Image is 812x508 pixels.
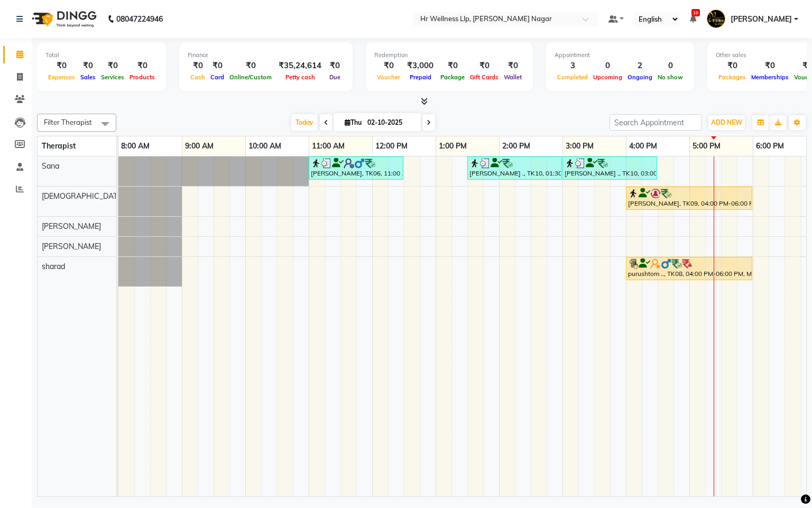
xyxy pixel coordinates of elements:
span: Card [208,73,227,81]
span: Petty cash [283,73,318,81]
span: Gift Cards [467,73,501,81]
a: 5:00 PM [690,138,723,154]
img: Monali [707,10,725,28]
div: Redemption [374,51,524,60]
span: Memberships [749,73,791,81]
a: 12:00 PM [373,138,410,154]
div: ₹0 [208,60,227,72]
span: Completed [555,73,590,81]
div: [PERSON_NAME] ., TK10, 03:00 PM-04:30 PM, Massage 60 Min [564,158,656,178]
div: 2 [625,60,655,72]
div: ₹3,000 [403,60,438,72]
a: 2:00 PM [500,138,533,154]
span: [DEMOGRAPHIC_DATA] [42,191,124,201]
div: ₹0 [78,60,98,72]
a: 6:00 PM [753,138,787,154]
div: [PERSON_NAME], TK09, 04:00 PM-06:00 PM, Massage 90 Min [627,188,751,208]
span: Wallet [501,73,524,81]
button: ADD NEW [708,115,745,130]
span: Online/Custom [227,73,274,81]
span: Sales [78,73,98,81]
span: Packages [716,73,749,81]
span: Prepaid [407,73,434,81]
span: [PERSON_NAME] [42,221,101,231]
div: ₹0 [98,60,127,72]
div: Total [45,51,158,60]
span: 10 [691,9,700,16]
div: [PERSON_NAME], TK06, 11:00 AM-12:30 PM, Massage 60 Min [310,158,402,178]
div: ₹0 [467,60,501,72]
span: ADD NEW [711,118,742,126]
span: Cash [188,73,208,81]
div: 0 [590,60,625,72]
a: 8:00 AM [118,138,152,154]
span: Expenses [45,73,78,81]
a: 10:00 AM [246,138,284,154]
span: Filter Therapist [44,118,92,126]
div: ₹0 [716,60,749,72]
a: 4:00 PM [626,138,660,154]
div: Appointment [555,51,686,60]
a: 3:00 PM [563,138,596,154]
div: ₹0 [374,60,403,72]
span: No show [655,73,686,81]
div: purushtom .., TK08, 04:00 PM-06:00 PM, Massage 90 Min [627,258,751,279]
span: Today [291,114,318,131]
div: ₹0 [188,60,208,72]
span: Thu [342,118,364,126]
b: 08047224946 [116,4,163,34]
div: ₹0 [45,60,78,72]
div: ₹0 [501,60,524,72]
span: Sana [42,161,59,171]
input: 2025-10-02 [364,115,417,131]
span: Package [438,73,467,81]
div: ₹0 [326,60,344,72]
img: logo [27,4,99,34]
span: sharad [42,262,65,271]
a: 11:00 AM [309,138,347,154]
span: Services [98,73,127,81]
span: Ongoing [625,73,655,81]
div: ₹0 [438,60,467,72]
span: [PERSON_NAME] [42,242,101,251]
div: ₹0 [127,60,158,72]
a: 1:00 PM [436,138,469,154]
div: 3 [555,60,590,72]
a: 10 [690,14,696,24]
div: ₹0 [227,60,274,72]
span: Voucher [374,73,403,81]
input: Search Appointment [610,114,702,131]
span: Products [127,73,158,81]
div: ₹35,24,614 [274,60,326,72]
div: Finance [188,51,344,60]
span: Therapist [42,141,76,151]
span: Due [327,73,343,81]
a: 9:00 AM [182,138,216,154]
div: 0 [655,60,686,72]
span: [PERSON_NAME] [731,14,792,25]
div: [PERSON_NAME] ., TK10, 01:30 PM-03:00 PM, Massage 60 Min [468,158,561,178]
span: Upcoming [590,73,625,81]
div: ₹0 [749,60,791,72]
